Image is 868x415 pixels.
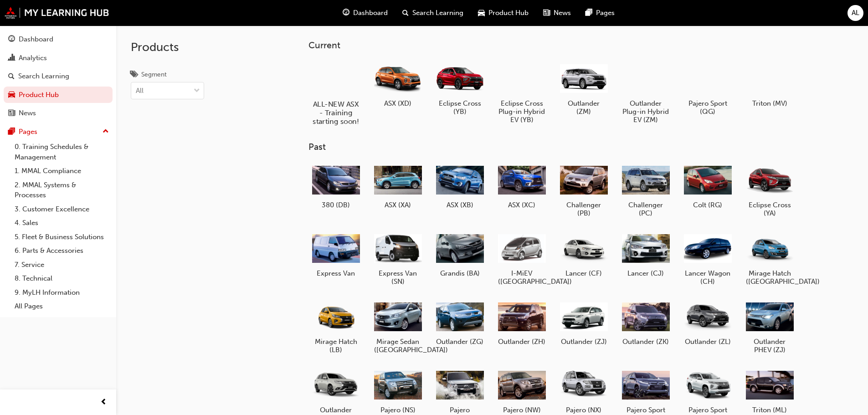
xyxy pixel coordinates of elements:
[312,269,360,277] h5: Express Van
[19,127,37,137] div: Pages
[586,7,592,19] span: pages-icon
[746,406,794,414] h5: Triton (ML)
[618,297,673,349] a: Outlander (ZK)
[412,8,463,18] span: Search Learning
[742,58,797,111] a: Triton (MV)
[684,269,732,286] h5: Lancer Wagon (CH)
[19,53,47,63] div: Analytics
[622,99,670,124] h5: Outlander Plug-in Hybrid EV (ZM)
[746,269,794,286] h5: Mirage Hatch ([GEOGRAPHIC_DATA])
[308,40,826,51] h3: Current
[8,91,15,99] span: car-icon
[308,58,363,127] a: ALL-NEW ASX - Training starting soon!
[308,228,363,281] a: Express Van
[680,228,735,289] a: Lancer Wagon (CH)
[312,201,360,209] h5: 380 (DB)
[4,123,113,140] button: Pages
[498,99,546,124] h5: Eclipse Cross Plug-in Hybrid EV (YB)
[11,216,113,230] a: 4. Sales
[374,406,422,414] h5: Pajero (NS)
[554,8,571,18] span: News
[556,58,611,119] a: Outlander (ZM)
[4,29,113,123] button: DashboardAnalyticsSearch LearningProduct HubNews
[543,7,550,19] span: news-icon
[8,54,15,62] span: chart-icon
[4,105,113,122] a: News
[11,286,113,300] a: 9. MyLH Information
[4,68,113,85] a: Search Learning
[560,99,608,116] h5: Outlander (ZM)
[618,58,673,127] a: Outlander Plug-in Hybrid EV (ZM)
[498,406,546,414] h5: Pajero (NW)
[131,40,204,55] h2: Products
[343,7,349,19] span: guage-icon
[596,8,615,18] span: Pages
[746,99,794,108] h5: Triton (MV)
[622,338,670,346] h5: Outlander (ZK)
[680,297,735,349] a: Outlander (ZL)
[536,4,578,22] a: news-iconNews
[11,178,113,202] a: 2. MMAL Systems & Processes
[684,99,732,116] h5: Pajero Sport (QG)
[436,269,484,277] h5: Grandis (BA)
[11,202,113,216] a: 3. Customer Excellence
[19,34,53,45] div: Dashboard
[370,228,425,289] a: Express Van (SN)
[131,71,138,79] span: tags-icon
[478,7,485,19] span: car-icon
[560,406,608,414] h5: Pajero (NX)
[618,228,673,281] a: Lancer (CJ)
[436,338,484,346] h5: Outlander (ZG)
[556,228,611,281] a: Lancer (CF)
[494,58,549,127] a: Eclipse Cross Plug-in Hybrid EV (YB)
[852,8,859,18] span: AL
[560,338,608,346] h5: Outlander (ZJ)
[374,269,422,286] h5: Express Van (SN)
[498,338,546,346] h5: Outlander (ZH)
[618,160,673,221] a: Challenger (PC)
[680,58,735,119] a: Pajero Sport (QG)
[11,272,113,286] a: 8. Technical
[432,297,487,349] a: Outlander (ZG)
[11,258,113,272] a: 7. Service
[11,230,113,244] a: 5. Fleet & Business Solutions
[335,4,395,22] a: guage-iconDashboard
[374,338,422,354] h5: Mirage Sedan ([GEOGRAPHIC_DATA])
[310,100,361,126] h5: ALL-NEW ASX - Training starting soon!
[498,201,546,209] h5: ASX (XC)
[494,160,549,213] a: ASX (XC)
[432,228,487,281] a: Grandis (BA)
[402,7,409,19] span: search-icon
[11,164,113,178] a: 1. MMAL Compliance
[494,297,549,349] a: Outlander (ZH)
[103,126,109,138] span: up-icon
[5,7,109,19] img: mmal
[11,244,113,258] a: 6. Parts & Accessories
[847,5,863,21] button: AL
[100,397,107,408] span: prev-icon
[4,50,113,67] a: Analytics
[742,297,797,358] a: Outlander PHEV (ZJ)
[742,228,797,289] a: Mirage Hatch ([GEOGRAPHIC_DATA])
[395,4,471,22] a: search-iconSearch Learning
[471,4,536,22] a: car-iconProduct Hub
[308,297,363,358] a: Mirage Hatch (LB)
[8,109,15,118] span: news-icon
[622,201,670,217] h5: Challenger (PC)
[746,338,794,354] h5: Outlander PHEV (ZJ)
[194,85,200,97] span: down-icon
[622,269,670,277] h5: Lancer (CJ)
[374,201,422,209] h5: ASX (XA)
[312,338,360,354] h5: Mirage Hatch (LB)
[684,338,732,346] h5: Outlander (ZL)
[19,108,36,118] div: News
[136,86,144,96] div: All
[353,8,388,18] span: Dashboard
[370,160,425,213] a: ASX (XA)
[4,87,113,103] a: Product Hub
[684,201,732,209] h5: Colt (RG)
[374,99,422,108] h5: ASX (XD)
[488,8,529,18] span: Product Hub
